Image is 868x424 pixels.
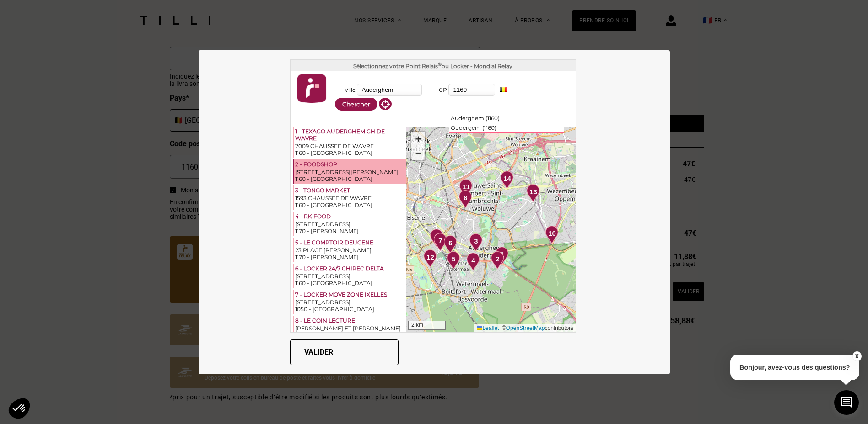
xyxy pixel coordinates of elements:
[464,193,467,203] span: 8
[443,251,464,272] div: 5
[295,201,404,208] div: 1160 - [GEOGRAPHIC_DATA]
[440,235,461,256] div: 6
[295,239,404,247] div: 5 - LE COMPTOIR DEUGENE
[492,247,512,267] div: 1
[466,233,486,254] div: 3
[295,254,404,260] div: 1170 - [PERSON_NAME]
[487,251,508,272] div: 2
[290,339,399,365] button: Valider
[295,149,404,156] div: 1160 - [GEOGRAPHIC_DATA]
[295,128,404,143] div: 1 - TEXACO AUDERGHEM CH DE WAVRE
[444,235,457,254] img: pointsrelais_pin.png
[455,190,476,211] div: 8
[501,171,513,189] img: pointsrelais_pin.png
[411,146,425,160] a: Zoom out
[295,265,404,273] div: 6 - LOCKER 24/7 CHIREC DELTA
[471,255,475,266] span: 4
[295,228,404,234] div: 1170 - [PERSON_NAME]
[291,60,576,71] div: Sélectionnez votre Point Relais ou Locker - Mondial Relay
[467,253,480,271] img: pointsrelais_pin.png
[420,249,441,270] div: 12
[295,143,404,149] div: 2009 CHAUSSEE DE WAVRE
[529,187,537,197] span: 13
[852,351,861,361] button: X
[411,132,425,146] a: Zoom in
[452,254,455,265] span: 5
[548,228,556,239] span: 10
[438,236,442,246] span: 7
[449,123,564,132] div: 1160
[496,247,508,265] img: pointsrelais_pin.png
[295,221,404,228] div: [STREET_ADDRESS]
[542,226,562,246] div: 10
[527,184,539,202] img: pointsrelais_pin.png
[426,252,434,263] span: 12
[295,213,404,221] div: 4 - RK FOOD
[434,233,447,251] img: pointsrelais_pin.png
[295,306,404,313] div: 1050 - [GEOGRAPHIC_DATA]
[491,251,504,270] img: pointsrelais_pin.png
[477,325,499,331] a: Leaflet
[415,147,421,159] span: −
[545,226,558,244] img: pointsrelais_pin.png
[447,251,460,270] img: pointsrelais_pin.png
[456,179,476,200] div: 11
[295,299,404,306] div: [STREET_ADDRESS]
[295,169,404,175] div: [STREET_ADDRESS][PERSON_NAME]
[469,233,482,252] img: pointsrelais_pin.png
[435,232,438,242] span: 9
[430,229,443,247] img: pointsrelais_pin.png
[335,86,356,93] label: Ville
[474,236,478,247] span: 3
[497,171,518,191] div: 14
[295,325,404,339] div: [PERSON_NAME] ET [PERSON_NAME] 3
[463,253,484,273] div: 4
[501,325,502,331] span: |
[426,86,447,93] label: CP
[730,355,859,380] p: Bonjour, avez-vous des questions?
[500,87,507,92] img: BE
[295,187,404,195] div: 3 - TONGO MARKET
[415,133,421,144] span: +
[295,317,404,325] div: 8 - LE COIN LECTURE
[506,325,545,331] a: OpenStreetMap
[474,324,576,332] div: © contributors
[503,174,511,184] span: 14
[295,161,404,169] div: 2 - FOODSHOP
[523,184,544,205] div: 13
[449,113,564,123] div: 1160
[462,182,470,192] span: 11
[500,249,504,260] span: 1
[426,229,447,249] div: 9
[295,280,404,286] div: 1160 - [GEOGRAPHIC_DATA]
[295,247,404,254] div: 23 PLACE [PERSON_NAME]
[496,254,499,265] span: 2
[295,195,404,201] div: 1593 CHAUSSEE DE WAVRE
[295,273,404,280] div: [STREET_ADDRESS]
[448,238,452,249] span: 6
[459,190,472,208] img: pointsrelais_pin.png
[438,61,442,67] sup: ®
[408,321,446,329] div: 2 km
[424,249,437,268] img: pointsrelais_pin.png
[295,291,404,299] div: 7 - LOCKER MOVE ZONE IXELLES
[295,175,404,182] div: 1160 - [GEOGRAPHIC_DATA]
[459,179,472,197] img: pointsrelais_pin.png
[430,233,451,254] div: 7
[335,98,377,111] button: Chercher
